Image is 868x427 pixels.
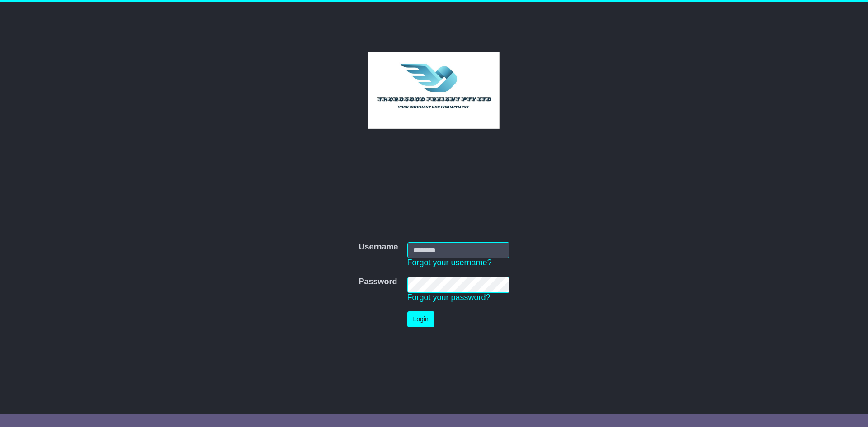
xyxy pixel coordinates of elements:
[407,293,491,302] a: Forgot your password?
[407,311,434,327] button: Login
[368,52,500,129] img: Thorogood Freight Pty Ltd
[407,258,492,267] a: Forgot your username?
[359,242,398,252] label: Username
[359,277,397,287] label: Password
